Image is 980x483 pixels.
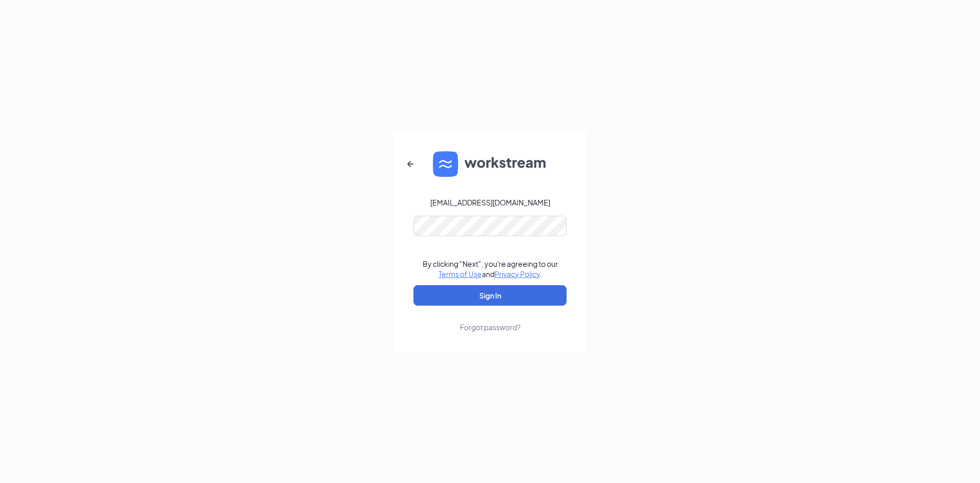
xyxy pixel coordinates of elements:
[433,151,547,177] img: WS logo and Workstream text
[404,158,416,170] svg: ArrowLeftNew
[438,269,482,279] a: Terms of Use
[495,269,540,279] a: Privacy Policy
[430,197,550,208] div: [EMAIL_ADDRESS][DOMAIN_NAME]
[460,306,521,332] a: Forgot password?
[460,322,521,332] div: Forgot password?
[413,285,567,306] button: Sign In
[423,259,558,279] div: By clicking "Next", you're agreeing to our and .
[398,152,423,176] button: ArrowLeftNew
